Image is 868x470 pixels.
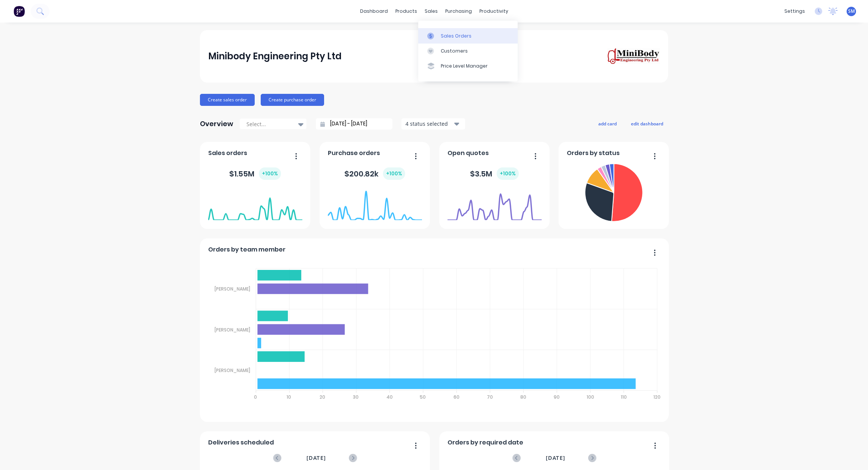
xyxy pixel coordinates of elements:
[320,394,325,400] tspan: 20
[448,149,489,158] span: Open quotes
[208,49,342,64] div: Minibody Engineering Pty Ltd
[476,6,512,17] div: productivity
[586,394,594,400] tspan: 100
[208,149,247,158] span: Sales orders
[487,394,493,400] tspan: 70
[14,6,25,17] img: Factory
[441,63,488,69] div: Price Level Manager
[546,454,565,462] span: [DATE]
[593,119,622,128] button: add card
[287,394,291,400] tspan: 10
[441,33,472,39] div: Sales Orders
[306,454,326,462] span: [DATE]
[344,167,405,180] div: $ 200.82k
[353,394,359,400] tspan: 30
[392,6,421,17] div: products
[215,367,250,374] tspan: [PERSON_NAME]
[781,6,809,17] div: settings
[261,94,324,106] button: Create purchase order
[208,438,274,447] span: Deliveries scheduled
[208,245,285,254] span: Orders by team member
[418,28,518,43] a: Sales Orders
[420,394,426,400] tspan: 50
[259,167,281,180] div: + 100 %
[453,394,459,400] tspan: 60
[356,6,392,17] a: dashboard
[441,48,468,54] div: Customers
[418,59,518,74] a: Price Level Manager
[200,116,233,131] div: Overview
[229,167,281,180] div: $ 1.55M
[448,438,523,447] span: Orders by required date
[418,44,518,59] a: Customers
[607,48,660,65] img: Minibody Engineering Pty Ltd
[386,394,392,400] tspan: 40
[520,394,526,400] tspan: 80
[401,118,465,130] button: 4 status selected
[254,394,257,400] tspan: 0
[215,286,250,292] tspan: [PERSON_NAME]
[328,149,380,158] span: Purchase orders
[405,120,453,128] div: 4 status selected
[470,167,519,180] div: $ 3.5M
[200,94,255,106] button: Create sales order
[626,119,668,128] button: edit dashboard
[554,394,560,400] tspan: 90
[421,6,442,17] div: sales
[497,167,519,180] div: + 100 %
[215,326,250,333] tspan: [PERSON_NAME]
[442,6,476,17] div: purchasing
[848,8,855,15] span: SM
[653,394,661,400] tspan: 120
[620,394,626,400] tspan: 110
[383,167,405,180] div: + 100 %
[567,149,620,158] span: Orders by status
